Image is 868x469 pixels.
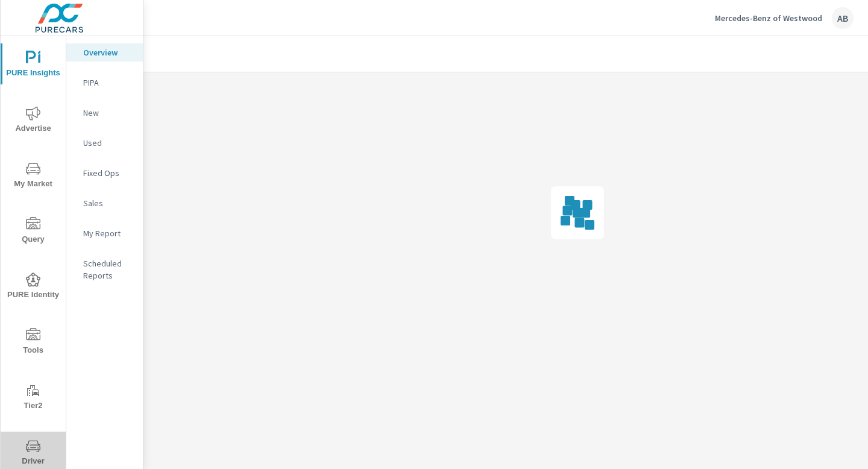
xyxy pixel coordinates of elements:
div: My Report [66,224,143,242]
div: Fixed Ops [66,164,143,182]
div: Sales [66,194,143,212]
p: New [83,107,133,119]
p: Used [83,137,133,149]
div: New [66,104,143,122]
div: AB [832,7,854,29]
span: PURE Identity [4,272,62,302]
p: Sales [83,197,133,209]
div: Overview [66,43,143,61]
div: Scheduled Reports [66,254,143,285]
span: Driver [4,439,62,468]
div: PIPA [66,74,143,92]
p: Fixed Ops [83,167,133,179]
span: My Market [4,162,62,191]
p: My Report [83,227,133,239]
span: Tools [4,328,62,357]
span: Advertise [4,106,62,136]
span: Tier2 [4,383,62,413]
p: Scheduled Reports [83,257,133,282]
span: PURE Insights [4,51,62,80]
p: PIPA [83,77,133,89]
p: Mercedes-Benz of Westwood [715,13,822,24]
p: Overview [83,46,133,58]
div: Used [66,134,143,152]
span: Query [4,217,62,247]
